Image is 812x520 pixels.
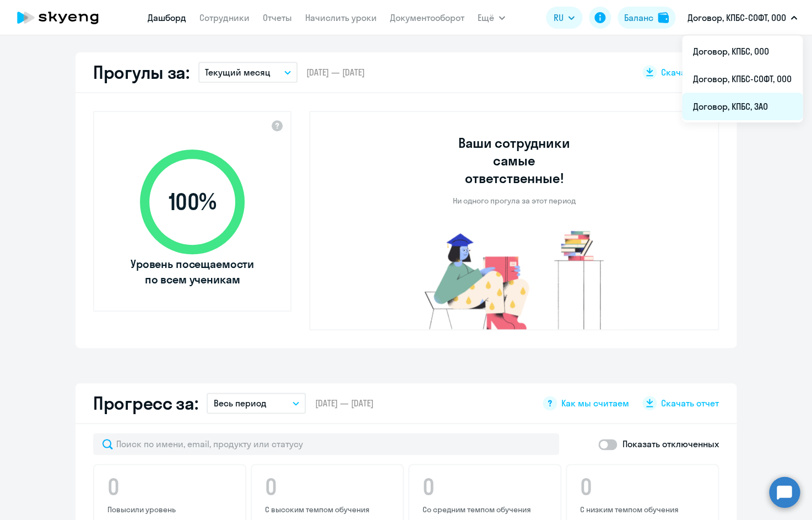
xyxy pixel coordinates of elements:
a: Отчеты [263,12,292,23]
p: Ни одного прогула за этот период [453,196,576,206]
div: Баланс [624,11,653,24]
span: Скачать отчет [661,397,719,409]
h2: Прогресс за: [93,392,198,414]
button: Балансbalance [618,7,675,29]
span: RU [554,11,564,24]
img: balance [658,12,669,23]
ul: Ещё [682,35,803,122]
p: Показать отключенных [622,437,719,451]
p: Весь период [213,396,266,410]
button: Договор, КПБС-СОФТ, ООО [682,4,803,31]
a: Документооборот [390,12,464,23]
span: Уровень посещаемости по всем ученикам [129,256,256,287]
a: Дашборд [148,12,186,23]
span: [DATE] — [DATE] [315,397,373,409]
span: Как мы считаем [561,397,629,409]
img: no-truants [404,228,625,329]
span: Скачать отчет [661,66,719,78]
button: Ещё [478,7,505,29]
a: Сотрудники [199,12,250,23]
p: Текущий месяц [205,66,270,79]
button: Весь период [207,393,306,414]
span: [DATE] — [DATE] [306,66,365,78]
button: Текущий месяц [198,62,297,83]
p: Договор, КПБС-СОФТ, ООО [688,11,786,24]
span: 100 % [129,189,256,215]
span: Ещё [478,11,494,24]
h2: Прогулы за: [93,61,190,83]
input: Поиск по имени, email, продукту или статусу [93,433,559,455]
h3: Ваши сотрудники самые ответственные! [443,134,585,187]
a: Начислить уроки [305,12,377,23]
button: RU [546,7,582,29]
